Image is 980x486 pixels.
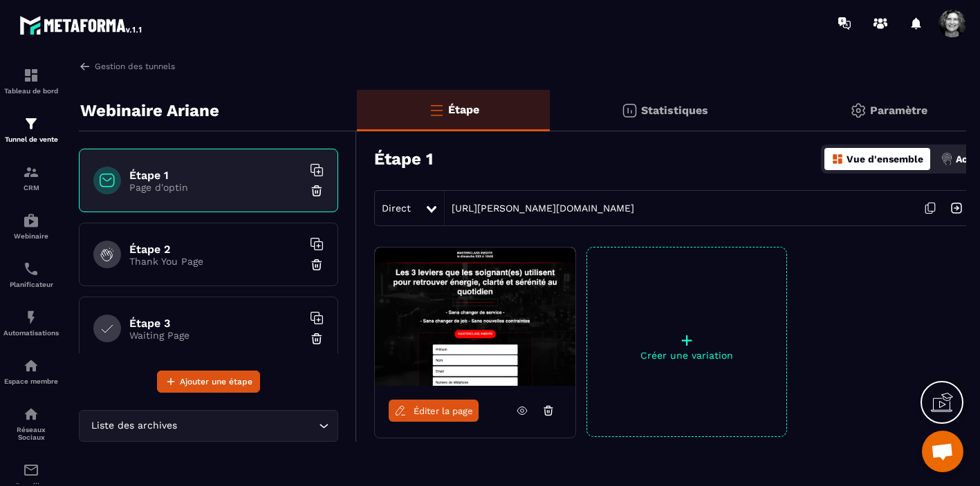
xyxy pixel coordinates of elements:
img: trash [310,332,324,346]
h3: Étape 1 [374,149,433,169]
p: Waiting Page [129,330,302,341]
span: Éditer la page [414,406,473,416]
img: formation [23,164,39,180]
p: + [587,330,786,350]
h6: Étape 2 [129,243,302,256]
a: automationsautomationsEspace membre [3,347,59,395]
p: Espace membre [3,377,59,385]
p: Vue d'ensemble [847,153,923,165]
button: Ajouter une étape [157,371,260,393]
img: formation [23,115,39,132]
a: Éditer la page [389,400,479,422]
p: Page d'optin [129,182,302,193]
img: stats.20deebd0.svg [621,102,638,119]
a: formationformationTableau de bord [3,57,59,105]
img: automations [23,309,39,326]
img: automations [23,357,39,374]
span: Ajouter une étape [180,375,252,389]
img: image [375,247,575,386]
a: [URL][PERSON_NAME][DOMAIN_NAME] [445,203,634,214]
h6: Étape 3 [129,317,302,330]
p: Étape [448,103,479,116]
div: Search for option [79,410,338,442]
img: actions.d6e523a2.png [941,153,953,165]
img: social-network [23,406,39,422]
img: arrow [79,60,91,73]
img: arrow-next.bcc2205e.svg [943,195,970,221]
p: CRM [3,184,59,191]
a: schedulerschedulerPlanificateur [3,250,59,299]
a: formationformationTunnel de vente [3,105,59,153]
p: Automatisations [3,329,59,337]
img: formation [23,67,39,84]
input: Search for option [180,418,315,433]
p: Planificateur [3,281,59,288]
a: Ouvrir le chat [922,431,963,472]
img: scheduler [23,261,39,277]
p: Statistiques [641,104,708,117]
span: Direct [382,203,411,214]
a: automationsautomationsWebinaire [3,202,59,250]
p: Tunnel de vente [3,135,59,143]
span: Liste des archives [88,418,180,433]
p: Webinaire [3,232,59,240]
img: bars-o.4a397970.svg [428,102,445,118]
img: logo [19,12,144,37]
p: Paramètre [870,104,927,117]
img: trash [310,184,324,198]
a: automationsautomationsAutomatisations [3,299,59,347]
p: Créer une variation [587,350,786,361]
a: Gestion des tunnels [79,60,175,73]
img: email [23,462,39,478]
h6: Étape 1 [129,169,302,182]
p: Webinaire Ariane [80,97,219,124]
p: Thank You Page [129,256,302,267]
img: setting-gr.5f69749f.svg [850,102,867,119]
p: Réseaux Sociaux [3,426,59,441]
img: automations [23,212,39,229]
img: trash [310,258,324,272]
img: dashboard-orange.40269519.svg [831,153,844,165]
p: Tableau de bord [3,87,59,95]
a: social-networksocial-networkRéseaux Sociaux [3,395,59,451]
a: formationformationCRM [3,153,59,202]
